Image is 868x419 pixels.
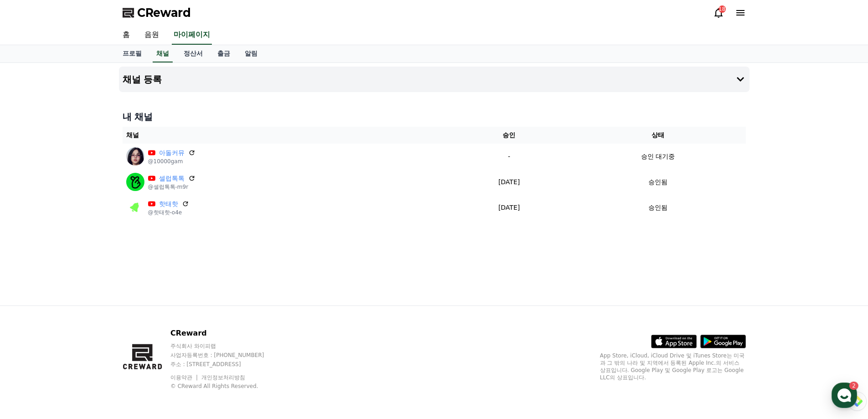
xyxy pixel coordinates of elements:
[570,127,746,144] th: 상태
[170,374,199,381] a: 이용약관
[115,26,137,45] a: 홈
[126,173,144,191] img: 셀럽톡톡
[170,342,282,350] p: 주식회사 와이피랩
[237,45,265,62] a: 알림
[159,148,185,158] a: 아돌커뮤
[123,74,162,84] h4: 채널 등록
[123,5,191,20] a: CReward
[210,45,237,62] a: 출금
[448,127,570,144] th: 승인
[201,374,245,381] a: 개인정보처리방침
[452,177,567,187] p: [DATE]
[159,199,178,209] a: 핫태핫
[648,177,668,187] p: 승인됨
[452,152,567,161] p: -
[148,209,189,216] p: @핫태핫-o4e
[641,152,675,161] p: 승인 대기중
[452,203,567,212] p: [DATE]
[170,361,282,368] p: 주소 : [STREET_ADDRESS]
[172,26,212,45] a: 마이페이지
[170,352,282,359] p: 사업자등록번호 : [PHONE_NUMBER]
[153,45,173,62] a: 채널
[719,5,726,13] div: 18
[119,67,750,92] button: 채널 등록
[126,198,144,217] img: 핫태핫
[148,158,195,165] p: @10000gam
[137,26,166,45] a: 음원
[148,183,195,191] p: @셀럽톡톡-m9r
[713,7,724,18] a: 18
[123,110,746,123] h4: 내 채널
[170,328,282,339] p: CReward
[159,174,185,183] a: 셀럽톡톡
[123,127,448,144] th: 채널
[126,147,144,166] img: 아돌커뮤
[137,5,191,20] span: CReward
[648,203,668,212] p: 승인됨
[170,383,282,390] p: © CReward All Rights Reserved.
[600,352,746,381] p: App Store, iCloud, iCloud Drive 및 iTunes Store는 미국과 그 밖의 나라 및 지역에서 등록된 Apple Inc.의 서비스 상표입니다. Goo...
[115,45,149,62] a: 프로필
[176,45,210,62] a: 정산서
